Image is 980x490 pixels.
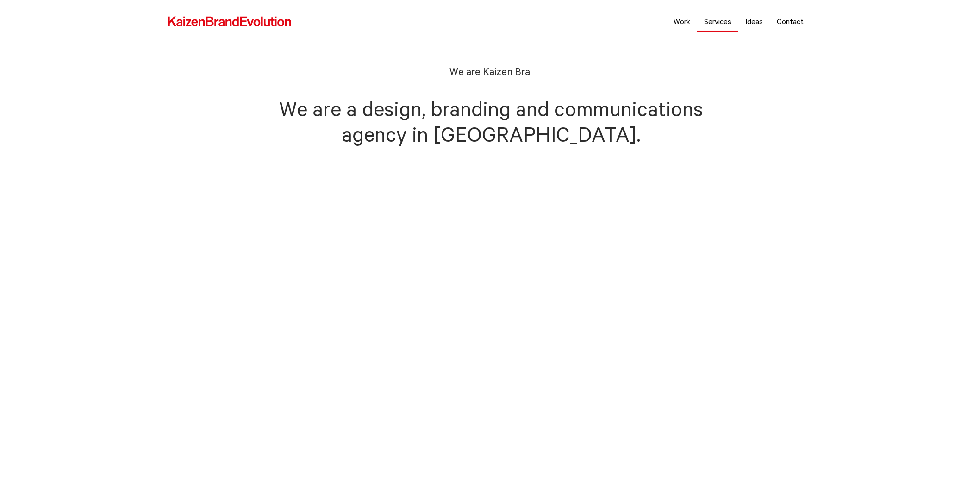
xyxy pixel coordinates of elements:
a: Contact [770,10,811,33]
h5: W e a r e K a i z e n B r a [157,65,824,78]
h1: We are a design, branding and communications agency in [GEOGRAPHIC_DATA]. [274,96,707,147]
a: Ideas [738,10,770,33]
button: Next [826,359,835,369]
img: kbe_logo_new.svg [167,16,292,28]
a: Services [697,10,738,33]
h4: Applegreen [197,473,328,483]
button: Previous [145,359,155,369]
a: Work [667,10,697,33]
